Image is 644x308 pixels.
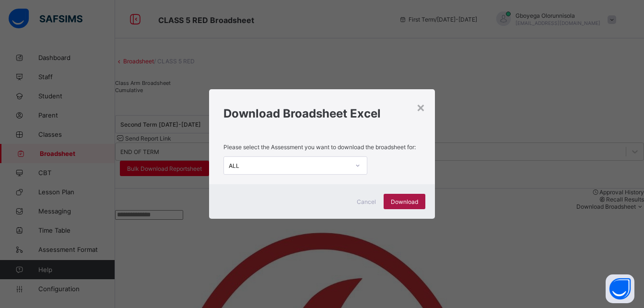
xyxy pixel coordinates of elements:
button: Open asap [606,274,634,303]
div: ALL [229,162,350,169]
div: × [416,99,425,115]
span: Cancel [357,198,376,205]
span: Download [391,198,418,205]
p: Please select the Assessment you want to download the broadsheet for: [223,143,420,151]
h1: Download Broadsheet Excel [223,107,420,120]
